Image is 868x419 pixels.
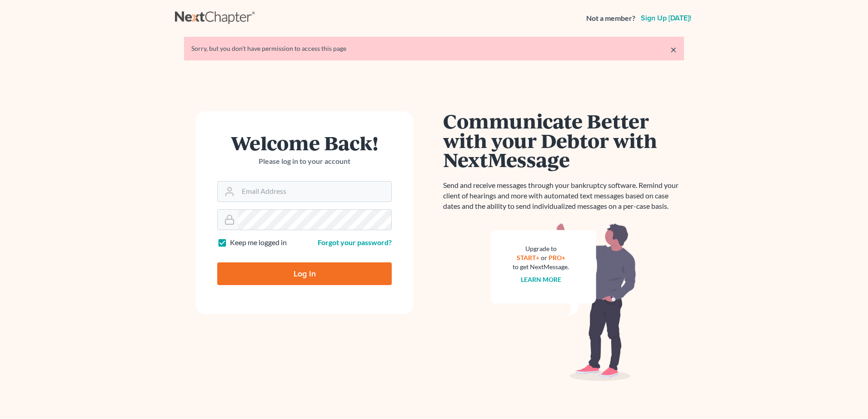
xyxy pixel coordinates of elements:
[586,13,635,24] strong: Not a member?
[513,244,569,253] div: Upgrade to
[217,156,392,167] p: Please log in to your account
[230,237,287,248] label: Keep me logged in
[513,262,569,271] div: to get NextMessage.
[443,180,684,212] p: Send and receive messages through your bankruptcy software. Remind your client of hearings and mo...
[541,254,547,261] span: or
[443,111,684,169] h1: Communicate Better with your Debtor with NextMessage
[670,44,677,55] a: ×
[318,238,392,246] a: Forgot your password?
[238,182,391,202] input: Email Address
[491,222,636,381] img: nextmessage_bg-59042aed3d76b12b5cd301f8e5b87938c9018125f34e5fa2b7a6b67550977c72.svg
[521,276,561,283] a: Learn more
[217,133,392,153] h1: Welcome Back!
[217,262,392,285] input: Log In
[191,44,677,53] div: Sorry, but you don't have permission to access this page
[549,254,565,261] a: PRO+
[639,15,693,22] a: Sign up [DATE]!
[517,254,539,261] a: START+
